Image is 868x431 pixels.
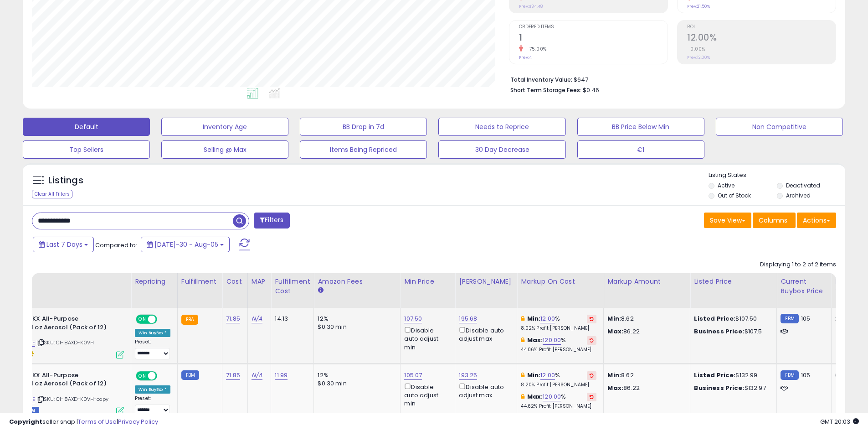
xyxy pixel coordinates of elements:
div: 14.13 [275,315,307,323]
a: 120.00 [543,336,561,345]
div: MAP [252,277,267,286]
button: €1 [577,140,704,159]
b: Listed Price: [694,314,735,323]
a: 195.68 [459,314,477,323]
div: [PERSON_NAME] [459,277,513,286]
th: The percentage added to the cost of goods (COGS) that forms the calculator for Min & Max prices. [517,273,604,308]
div: Cost [226,277,244,286]
span: [DATE]-30 - Aug-05 [154,240,218,249]
span: 105 [801,314,810,323]
button: Items Being Repriced [300,140,427,159]
span: ON [137,372,148,379]
small: FBM [781,314,798,323]
div: $0.30 min [318,379,393,388]
div: Current Buybox Price [781,277,827,296]
small: FBM [181,370,199,380]
div: Disable auto adjust max [459,382,510,400]
small: FBA [181,315,198,325]
a: N/A [252,314,262,323]
button: Save View [704,213,751,228]
div: % [521,315,596,332]
h5: Listings [48,174,83,187]
li: $647 [510,73,829,84]
label: Active [718,182,734,189]
button: [DATE]-30 - Aug-05 [141,237,230,252]
h2: 12.00% [687,32,836,45]
p: Listing States: [709,171,845,180]
p: 8.20% Profit [PERSON_NAME] [521,382,596,388]
p: 86.22 [607,327,683,336]
button: BB Drop in 7d [300,118,427,136]
span: Ordered Items [519,25,668,30]
small: 0.00% [687,46,705,52]
button: Last 7 Days [33,237,94,252]
button: Actions [797,213,836,228]
a: Privacy Policy [118,417,158,426]
small: Prev: 21.50% [687,4,710,9]
b: Business Price: [694,327,744,336]
span: $0.46 [583,86,599,94]
div: $0.30 min [318,323,393,331]
div: 12% [318,371,393,379]
button: Filters [254,213,289,228]
b: Min: [527,371,541,379]
button: Inventory Age [161,118,288,136]
div: Win BuyBox * [135,385,170,394]
p: 86.22 [607,384,683,392]
p: 8.62 [607,315,683,323]
b: Short Term Storage Fees: [510,86,581,94]
button: Columns [753,213,796,228]
a: 71.85 [226,371,240,380]
strong: Copyright [9,417,42,426]
span: Compared to: [95,241,137,249]
div: % [521,393,596,410]
span: ROI [687,25,836,30]
div: Amazon Fees [318,277,396,286]
small: FBM [781,370,798,380]
div: 12% [318,315,393,323]
small: Amazon Fees. [318,286,323,295]
a: 120.00 [543,392,561,401]
div: $132.97 [694,384,770,392]
div: Clear All Filters [32,190,72,198]
div: Disable auto adjust min [404,382,448,408]
a: 107.50 [404,314,422,323]
a: 11.99 [275,371,288,380]
span: 2025-08-14 20:03 GMT [820,417,859,426]
small: -75.00% [523,46,547,52]
div: seller snap | | [9,418,158,426]
div: Preset: [135,395,170,416]
span: ON [137,316,148,323]
span: Columns [759,216,787,225]
a: 71.85 [226,314,240,323]
strong: Max: [607,384,623,392]
p: 44.06% Profit [PERSON_NAME] [521,347,596,353]
a: 12.00 [540,371,555,380]
a: N/A [252,371,262,380]
a: 12.00 [540,314,555,323]
a: Terms of Use [78,417,117,426]
p: 8.62 [607,371,683,379]
b: Total Inventory Value: [510,76,572,83]
h2: 1 [519,32,668,45]
b: Min: [527,314,541,323]
div: Preset: [135,339,170,359]
button: Top Sellers [23,140,150,159]
div: % [521,371,596,388]
span: 105 [801,371,810,379]
button: Default [23,118,150,136]
a: 193.25 [459,371,477,380]
div: Markup on Cost [521,277,600,286]
b: Business Price: [694,384,744,392]
small: Prev: $34.48 [519,4,543,9]
b: Listed Price: [694,371,735,379]
p: 44.62% Profit [PERSON_NAME] [521,403,596,410]
strong: Max: [607,327,623,336]
b: Max: [527,336,543,344]
div: Fulfillment [181,277,218,286]
button: Needs to Reprice [438,118,565,136]
div: Markup Amount [607,277,686,286]
b: Max: [527,392,543,401]
div: Displaying 1 to 2 of 2 items [760,260,836,269]
div: $132.99 [694,371,770,379]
